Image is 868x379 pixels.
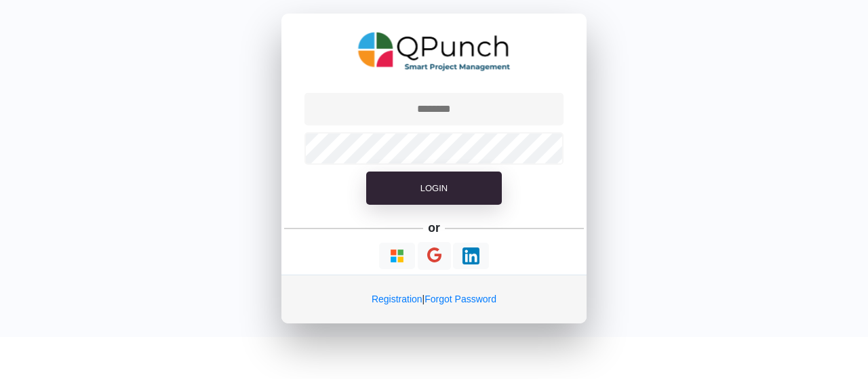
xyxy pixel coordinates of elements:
img: Loading... [462,247,479,264]
button: Continue With Google [418,242,451,270]
a: Registration [372,294,422,304]
img: Loading... [389,247,406,264]
a: Forgot Password [425,294,496,304]
button: Continue With LinkedIn [453,243,489,269]
button: Continue With Microsoft Azure [379,243,415,269]
div: | [281,275,587,323]
h5: or [426,218,443,237]
span: Login [420,183,448,193]
img: QPunch [358,27,511,76]
button: Login [366,172,502,205]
